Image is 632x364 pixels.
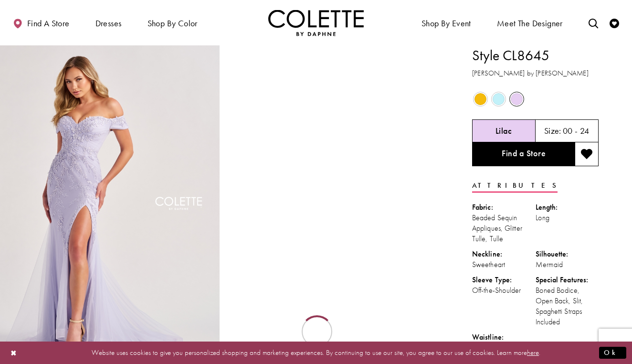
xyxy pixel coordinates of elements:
[536,285,599,327] div: Boned Bodice, Open Back, Slit, Spaghetti Straps Included
[6,344,22,361] button: Close Dialog
[490,91,507,107] div: Light Blue
[607,10,621,36] a: Check Wishlist
[27,19,70,28] span: Find a store
[11,10,72,36] a: Find a store
[224,45,444,155] video: Style CL8645 Colette by Daphne #1 autoplay loop mute video
[419,10,474,36] span: Shop By Event
[472,91,489,107] div: Buttercup
[472,142,575,166] a: Find a Store
[472,275,536,285] div: Sleeve Type:
[69,346,563,359] p: Website uses cookies to give you personalized shopping and marketing experiences. By continuing t...
[472,202,536,213] div: Fabric:
[472,68,599,79] h3: [PERSON_NAME] by [PERSON_NAME]
[472,45,599,65] h1: Style CL8645
[536,249,599,259] div: Silhouette:
[268,10,364,36] a: Visit Home Page
[536,259,599,270] div: Mermaid
[544,125,561,136] span: Size:
[268,10,364,36] img: Colette by Daphne
[472,259,536,270] div: Sweetheart
[472,90,599,108] div: Product color controls state depends on size chosen
[599,347,626,359] button: Submit Dialog
[495,10,565,36] a: Meet the designer
[472,285,536,296] div: Off-the-Shoulder
[497,19,563,28] span: Meet the designer
[527,348,539,357] a: here
[93,10,124,36] span: Dresses
[536,275,599,285] div: Special Features:
[575,142,599,166] button: Add to wishlist
[563,126,590,136] h5: 00 - 24
[145,10,200,36] span: Shop by color
[495,126,512,136] h5: Chosen color
[95,19,122,28] span: Dresses
[586,10,600,36] a: Toggle search
[536,202,599,213] div: Length:
[472,332,536,343] div: Waistline:
[147,19,198,28] span: Shop by color
[472,213,536,244] div: Beaded Sequin Appliques, Glitter Tulle, Tulle
[421,19,471,28] span: Shop By Event
[472,179,558,193] a: Attributes
[536,213,599,223] div: Long
[472,249,536,259] div: Neckline:
[508,91,525,107] div: Lilac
